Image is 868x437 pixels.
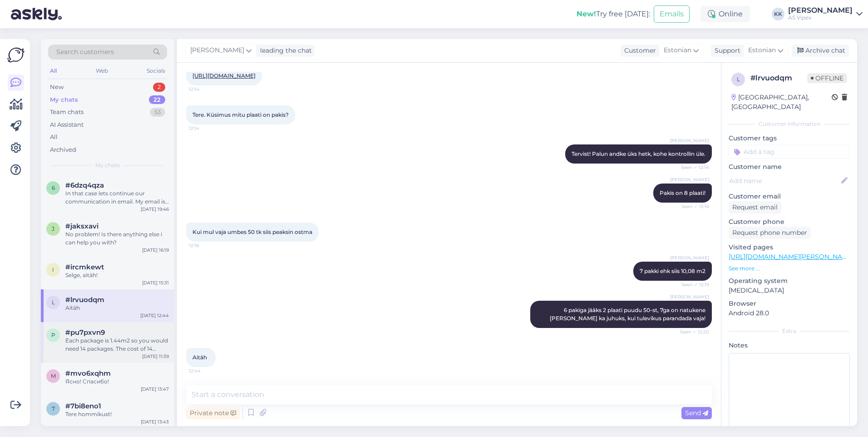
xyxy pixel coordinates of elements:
input: Add a tag [729,145,850,159]
div: [DATE] 16:19 [142,247,169,253]
span: Aitäh [192,354,207,361]
p: Android 28.0 [729,308,850,318]
div: Try free [DATE]: [577,9,650,20]
div: Socials [145,65,167,77]
div: KK [772,8,784,20]
div: Tere hommikust! [65,410,169,418]
a: [PERSON_NAME]AS Vipex [788,7,863,21]
div: My chats [50,95,78,104]
a: [URL][DOMAIN_NAME][PERSON_NAME] [729,253,854,261]
span: #pu7pxvn9 [65,328,105,337]
div: Request phone number [729,227,811,239]
span: #mvo6xqhm [65,369,111,377]
span: i [52,266,54,273]
div: Ясно! Спасибо! [65,377,169,386]
span: #ircmkewt [65,263,104,271]
p: [MEDICAL_DATA] [729,286,850,295]
div: New [50,83,64,92]
span: 12:14 [189,86,223,93]
div: Selge, aitäh! [65,271,169,279]
div: Online [700,6,750,22]
b: New! [577,10,596,18]
span: 6 pakiga jääks 2 plaati puudu 50-st, 7ga on natukene [PERSON_NAME] ka juhuks, kui tulevikus paran... [550,307,707,322]
div: AS Vipex [788,14,853,21]
div: # lrvuodqm [750,73,807,84]
span: Seen ✓ 12:19 [675,281,709,288]
span: 6 [52,184,55,191]
p: Operating system [729,276,850,286]
div: [DATE] 13:47 [141,386,169,392]
a: [URL][DOMAIN_NAME] [192,72,256,79]
span: l [737,76,740,83]
span: Kui mul vaja umbes 50 tk siis peaksin ostma [192,228,312,235]
div: 22 [149,95,165,104]
span: 12:44 [189,367,223,374]
div: In that case lets continue our communication in email. My email is [PERSON_NAME][EMAIL_ADDRESS][P... [65,189,169,206]
span: [PERSON_NAME] [670,137,709,144]
div: [DATE] 15:31 [142,279,169,286]
div: [DATE] 12:44 [140,312,169,319]
span: Offline [807,73,847,83]
div: No problem! Is there anything else i can help you with? [65,230,169,247]
div: [GEOGRAPHIC_DATA], [GEOGRAPHIC_DATA] [731,93,832,112]
div: [DATE] 11:39 [142,353,169,360]
div: Request email [729,201,781,214]
span: p [51,332,55,338]
span: 12:18 [189,242,223,249]
div: Customer [621,46,656,55]
p: Visited pages [729,243,850,252]
div: Each package is 1.44m2 so you would need 14 packages. The cost of 14 packages is 924.94€ for the ... [65,337,169,353]
div: Extra [729,327,850,335]
span: 12:14 [189,125,223,132]
p: Browser [729,299,850,308]
p: Customer name [729,162,850,172]
span: Estonian [748,45,776,55]
span: My chats [95,161,120,169]
div: 2 [153,83,165,92]
img: Askly Logo [7,46,25,64]
div: Support [711,46,740,55]
div: Aitäh [65,304,169,312]
span: Send [685,409,708,417]
span: l [52,299,55,306]
span: 7 pakki ehk siis 10,08 m2 [640,268,705,274]
p: See more ... [729,264,850,273]
span: m [51,372,56,379]
p: Customer tags [729,134,850,143]
div: Team chats [50,108,84,117]
div: All [48,65,59,77]
span: #6dzq4qza [65,181,104,189]
span: #7bi8eno1 [65,402,101,410]
p: Customer phone [729,217,850,227]
span: j [52,225,54,232]
button: Emails [654,5,690,23]
input: Add name [729,176,839,186]
span: Tere. Küsimus mitu plaati on pakis? [192,111,289,118]
div: Archive chat [792,45,849,57]
span: Seen ✓ 12:20 [675,328,709,335]
p: Customer email [729,192,850,201]
div: [DATE] 13:43 [141,418,169,425]
span: #lrvuodqm [65,296,104,304]
div: 53 [150,108,165,117]
span: #jaksxavi [65,222,99,230]
span: Pakis on 8 plaati! [660,189,705,196]
span: [PERSON_NAME] [670,176,709,183]
p: Notes [729,341,850,350]
div: Private note [186,407,240,419]
span: Tervist! Palun andke üks hetk, kohe kontrollin üle. [572,150,705,157]
span: Search customers [56,47,114,57]
span: Estonian [664,45,691,55]
div: Web [94,65,110,77]
div: [PERSON_NAME] [788,7,853,14]
div: Customer information [729,120,850,128]
span: [PERSON_NAME] [190,45,244,55]
span: 7 [52,405,55,412]
div: Archived [50,145,76,154]
span: Seen ✓ 12:16 [675,203,709,210]
div: leading the chat [256,46,312,55]
span: Seen ✓ 12:14 [675,164,709,171]
span: [PERSON_NAME] [670,254,709,261]
div: AI Assistant [50,120,84,129]
div: All [50,133,58,142]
